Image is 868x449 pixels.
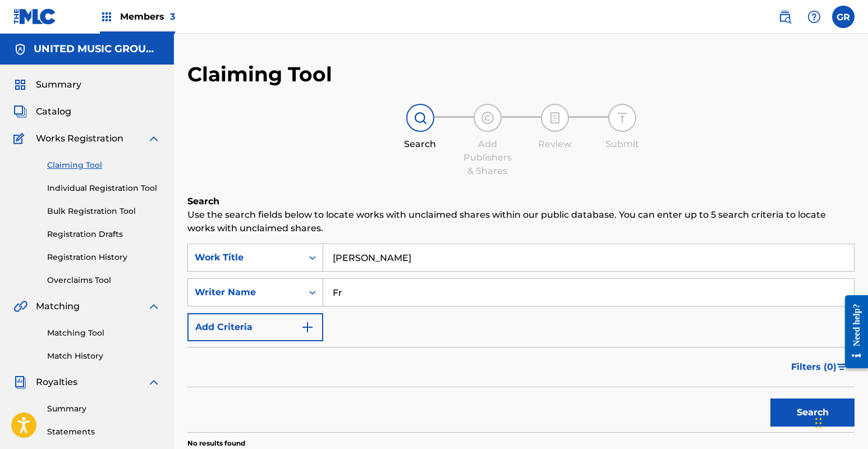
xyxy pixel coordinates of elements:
[187,313,323,341] button: Add Criteria
[13,375,27,389] img: Royalties
[774,6,796,28] a: Public Search
[481,111,494,125] img: step indicator icon for Add Publishers & Shares
[13,105,27,118] img: Catalog
[34,43,160,56] h5: UNITED MUSIC GROUP CATALOG
[815,406,822,440] div: Drag
[147,375,160,389] img: expand
[301,320,314,334] img: 9d2ae6d4665cec9f34b9.svg
[837,287,868,377] iframe: Resource Center
[47,205,160,217] a: Bulk Registration Tool
[47,350,160,362] a: Match History
[47,426,160,438] a: Statements
[13,8,57,25] img: MLC Logo
[812,395,868,449] iframe: Chat Widget
[414,111,427,125] img: step indicator icon for Search
[195,251,296,264] div: Work Title
[187,208,855,235] p: Use the search fields below to locate works with unclaimed shares within our public database. You...
[807,10,821,24] img: help
[47,251,160,263] a: Registration History
[170,11,175,22] span: 3
[527,138,583,151] div: Review
[47,327,160,339] a: Matching Tool
[13,78,81,91] a: SummarySummary
[13,132,28,145] img: Works Registration
[120,10,175,23] span: Members
[47,403,160,415] a: Summary
[36,105,71,118] span: Catalog
[187,438,245,448] p: No results found
[791,360,837,374] span: Filters ( 0 )
[47,182,160,194] a: Individual Registration Tool
[13,43,27,56] img: Accounts
[616,111,629,125] img: step indicator icon for Submit
[47,228,160,240] a: Registration Drafts
[548,111,562,125] img: step indicator icon for Review
[770,398,855,427] button: Search
[195,286,296,299] div: Writer Name
[100,10,113,24] img: Top Rightsholders
[392,138,448,151] div: Search
[147,132,160,145] img: expand
[803,6,825,28] div: Help
[13,78,27,91] img: Summary
[778,10,792,24] img: search
[47,159,160,171] a: Claiming Tool
[36,300,80,313] span: Matching
[187,244,855,432] form: Search Form
[13,300,27,313] img: Matching
[832,6,855,28] div: User Menu
[460,138,516,178] div: Add Publishers & Shares
[784,353,855,381] button: Filters (0)
[47,274,160,286] a: Overclaims Tool
[36,78,81,91] span: Summary
[187,195,855,208] h6: Search
[36,132,123,145] span: Works Registration
[594,138,650,151] div: Submit
[36,375,77,389] span: Royalties
[13,105,71,118] a: CatalogCatalog
[187,62,332,87] h2: Claiming Tool
[147,300,160,313] img: expand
